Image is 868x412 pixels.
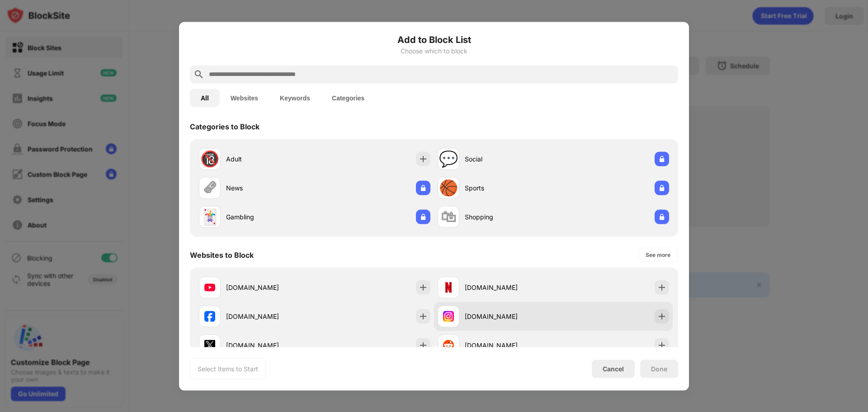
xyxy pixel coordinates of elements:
img: favicons [443,282,454,293]
h6: Add to Block List [190,33,678,46]
img: search.svg [193,69,204,80]
div: Websites to Block [190,250,254,259]
div: 🗞 [202,179,217,197]
div: [DOMAIN_NAME] [465,312,553,321]
div: Adult [226,154,315,164]
div: Gambling [226,212,315,222]
img: favicons [443,311,454,322]
button: Websites [220,89,269,107]
div: See more [646,250,670,259]
img: favicons [204,282,215,293]
div: Social [465,154,553,164]
button: Keywords [269,89,321,107]
img: favicons [204,311,215,322]
div: Cancel [603,365,624,373]
div: 🏀 [439,179,458,197]
div: Shopping [465,212,553,222]
div: Sports [465,183,553,193]
div: 🃏 [200,208,219,226]
div: Categories to Block [190,122,259,131]
div: Choose which to block [190,47,678,54]
button: Categories [321,89,375,107]
div: [DOMAIN_NAME] [226,312,315,321]
div: News [226,183,315,193]
div: 🛍 [441,208,456,226]
div: Done [651,365,667,372]
img: favicons [443,340,454,350]
div: [DOMAIN_NAME] [226,341,315,350]
div: [DOMAIN_NAME] [465,341,553,350]
div: [DOMAIN_NAME] [226,283,315,292]
div: 💬 [439,150,458,168]
div: Select Items to Start [198,364,258,373]
button: All [190,89,220,107]
div: [DOMAIN_NAME] [465,283,553,292]
div: 🔞 [200,150,219,168]
img: favicons [204,340,215,350]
